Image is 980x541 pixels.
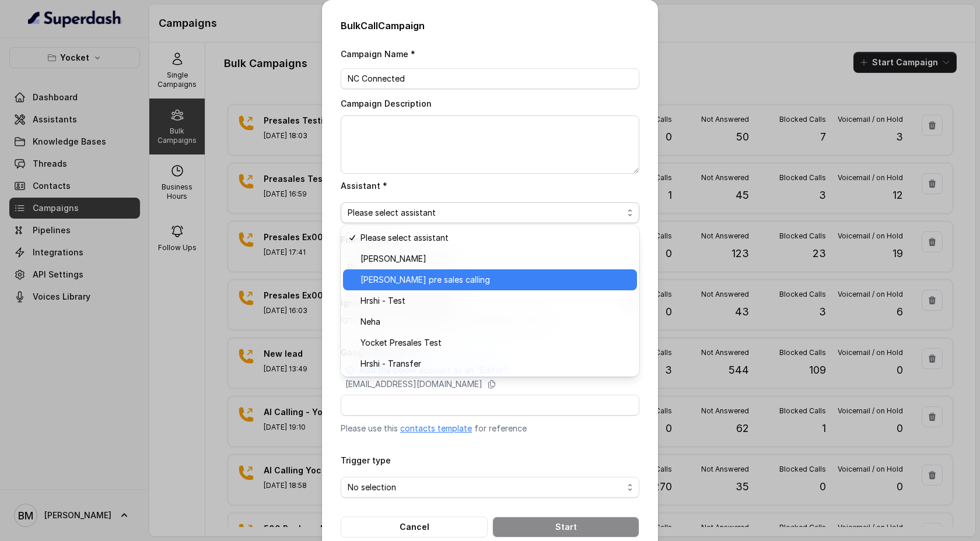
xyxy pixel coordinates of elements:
span: [PERSON_NAME] pre sales calling [360,273,490,287]
div: Please select assistant [341,225,639,377]
span: Hrshi - Transfer [360,357,421,371]
span: Please select assistant [360,231,449,245]
span: Neha [360,315,380,329]
span: Yocket Presales Test [360,336,442,350]
span: Please select assistant [348,206,436,220]
button: Please select assistant [341,202,639,223]
span: Hrshi - Test [360,294,405,308]
span: [PERSON_NAME] [360,252,426,266]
